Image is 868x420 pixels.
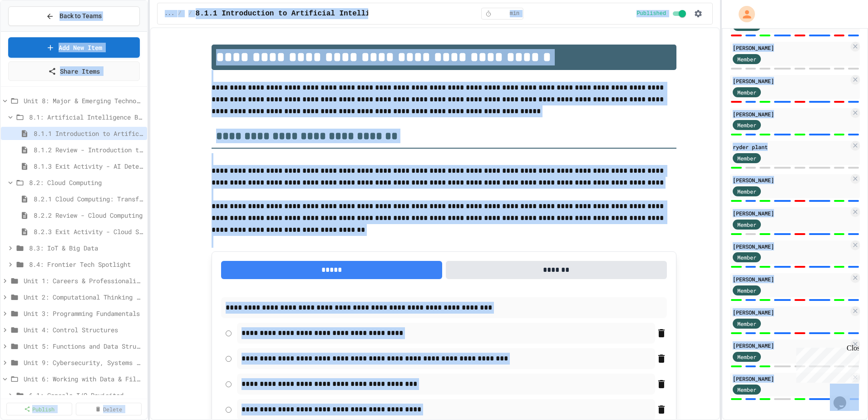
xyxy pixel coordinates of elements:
[737,353,756,361] span: Member
[733,176,849,184] div: [PERSON_NAME]
[34,227,143,236] span: 8.2.3 Exit Activity - Cloud Service Detective
[510,10,520,17] span: min
[24,358,143,367] span: Unit 9: Cybersecurity, Systems & Networking
[733,143,849,151] div: ryder plant
[4,4,63,58] div: Chat with us now!Close
[6,403,72,415] a: Publish
[29,243,143,253] span: 8.3: IoT & Big Data
[737,253,756,261] span: Member
[830,384,859,411] iframe: chat widget
[737,154,756,162] span: Member
[8,61,140,81] a: Share Items
[733,209,849,217] div: [PERSON_NAME]
[29,112,143,122] span: 8.1: Artificial Intelligence Basics
[733,242,849,250] div: [PERSON_NAME]
[733,77,849,85] div: [PERSON_NAME]
[729,4,757,25] div: My Account
[34,210,143,220] span: 8.2.2 Review - Cloud Computing
[733,44,849,52] div: [PERSON_NAME]
[188,10,192,17] span: /
[24,96,143,105] span: Unit 8: Major & Emerging Technologies
[8,6,140,26] button: Back to Teams
[737,385,756,394] span: Member
[24,325,143,335] span: Unit 4: Control Structures
[24,292,143,302] span: Unit 2: Computational Thinking & Problem-Solving
[24,276,143,285] span: Unit 1: Careers & Professionalism
[24,309,143,318] span: Unit 3: Programming Fundamentals
[636,8,688,19] div: Content is published and visible to students
[733,375,849,383] div: [PERSON_NAME]
[178,10,181,17] span: /
[737,55,756,63] span: Member
[34,161,143,171] span: 8.1.3 Exit Activity - AI Detective
[59,11,102,21] span: Back to Teams
[793,344,859,383] iframe: chat widget
[733,341,849,350] div: [PERSON_NAME]
[733,110,849,118] div: [PERSON_NAME]
[24,374,143,384] span: Unit 6: Working with Data & Files
[165,10,175,17] span: ...
[737,286,756,295] span: Member
[29,178,143,187] span: 8.2: Cloud Computing
[34,194,143,204] span: 8.2.1 Cloud Computing: Transforming the Digital World
[733,308,849,316] div: [PERSON_NAME]
[737,121,756,129] span: Member
[737,220,756,229] span: Member
[34,145,143,155] span: 8.1.2 Review - Introduction to Artificial Intelligence
[24,341,143,351] span: Unit 5: Functions and Data Structures
[737,88,756,96] span: Member
[737,320,756,328] span: Member
[76,403,142,415] a: Delete
[196,8,392,19] span: 8.1.1 Introduction to Artificial Intelligence
[8,37,140,58] a: Add New Item
[34,129,143,138] span: 8.1.1 Introduction to Artificial Intelligence
[733,275,849,283] div: [PERSON_NAME]
[29,260,143,269] span: 8.4: Frontier Tech Spotlight
[737,187,756,195] span: Member
[29,390,143,400] span: 6.1: Console I/O Revisited
[636,10,666,17] span: Published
